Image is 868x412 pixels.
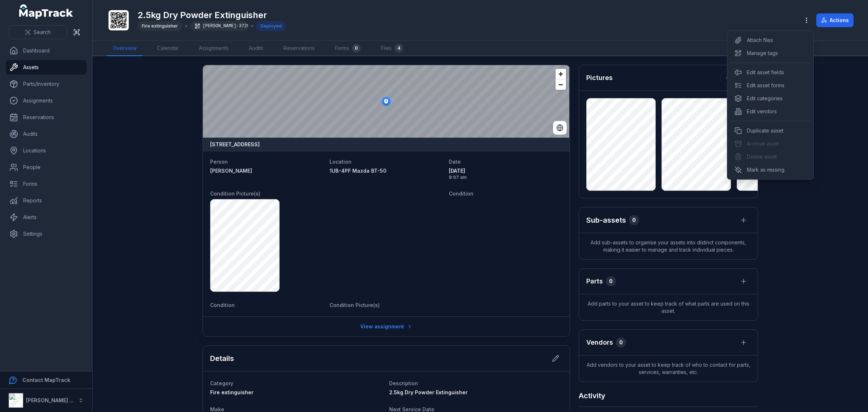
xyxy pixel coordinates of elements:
[730,137,810,150] div: Archive asset
[730,34,810,47] div: Attach files
[730,92,810,105] div: Edit categories
[730,79,810,92] div: Edit asset forms
[730,150,810,163] div: Delete asset
[730,124,810,137] div: Duplicate asset
[730,66,810,79] div: Edit asset fields
[730,105,810,118] div: Edit vendors
[730,47,810,60] div: Manage tags
[730,163,810,176] div: Mark as missing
